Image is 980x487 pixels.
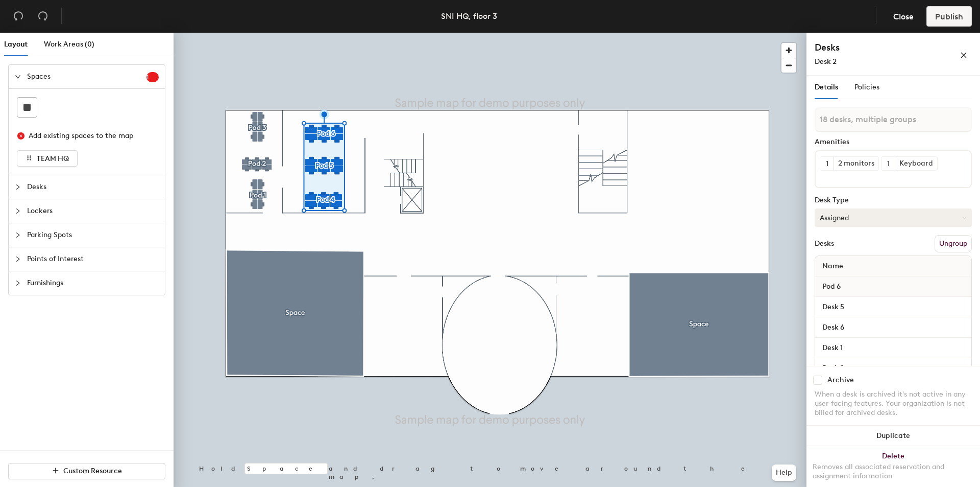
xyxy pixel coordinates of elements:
[27,65,146,88] span: Spaces
[146,74,159,81] span: 1
[15,184,21,190] span: collapsed
[441,10,497,22] div: SNI HQ, floor 3
[895,157,937,170] div: Keyboard
[815,240,834,248] div: Desks
[817,300,969,314] input: Unnamed desk
[815,57,837,66] span: Desk 2
[15,232,21,238] span: collapsed
[815,196,972,204] div: Desk Type
[817,341,969,355] input: Unnamed desk
[815,390,972,418] div: When a desk is archived it's not active in any user-facing features. Your organization is not bil...
[806,426,980,446] button: Duplicate
[887,158,890,169] span: 1
[27,223,159,247] span: Parking Spots
[27,247,159,271] span: Points of Interest
[4,40,28,49] span: Layout
[960,52,967,59] span: close
[13,11,23,21] span: undo
[935,235,972,252] button: Ungroup
[817,361,969,376] input: Unnamed desk
[27,175,159,199] span: Desks
[29,130,150,142] div: Add existing spaces to the map
[815,138,972,146] div: Amenities
[815,208,972,227] button: Assigned
[27,271,159,295] span: Furnishings
[63,467,122,475] span: Custom Resource
[815,41,927,54] h4: Desks
[8,463,165,479] button: Custom Resource
[820,157,834,170] button: 1
[33,6,53,27] button: Redo (⌘ + ⇧ + Z)
[17,150,78,167] button: TEAM HQ
[817,320,969,335] input: Unnamed desk
[817,257,848,275] span: Name
[815,83,838,91] span: Details
[854,83,879,91] span: Policies
[15,280,21,286] span: collapsed
[15,74,21,80] span: expanded
[8,6,29,27] button: Undo (⌘ + Z)
[926,6,972,27] button: Publish
[15,208,21,214] span: collapsed
[885,6,922,27] button: Close
[827,376,854,384] div: Archive
[27,199,159,223] span: Lockers
[44,40,94,49] span: Work Areas (0)
[37,154,69,163] span: TEAM HQ
[772,465,796,481] button: Help
[15,256,21,262] span: collapsed
[813,462,974,481] div: Removes all associated reservation and assignment information
[17,132,24,140] span: close-circle
[146,72,159,82] sup: 1
[881,157,895,170] button: 1
[834,157,878,170] div: 2 monitors
[826,158,828,169] span: 1
[893,12,914,21] span: Close
[817,277,846,296] span: Pod 6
